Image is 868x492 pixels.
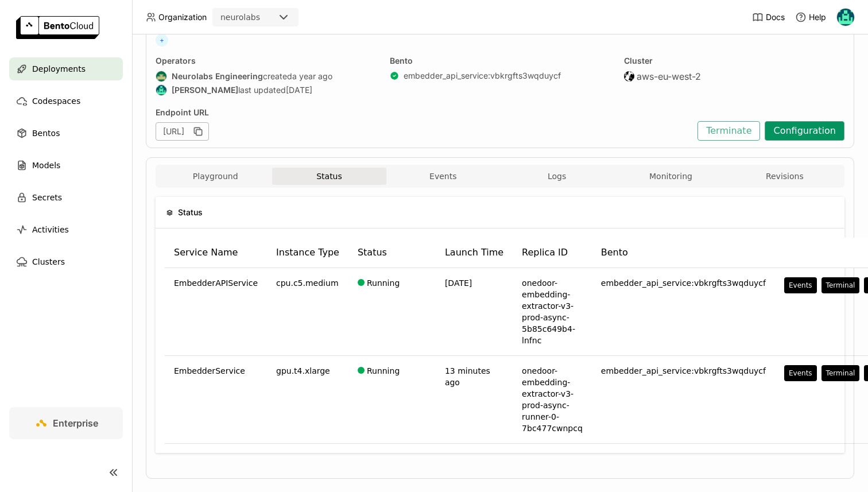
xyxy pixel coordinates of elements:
input: Selected neurolabs. [261,12,262,24]
div: created [156,71,376,82]
div: last updated [156,84,376,96]
td: Running [348,268,436,356]
a: Docs [752,11,785,23]
a: Models [9,154,123,177]
span: Help [809,12,826,22]
button: Events [386,168,500,185]
img: logo [16,16,99,39]
span: Enterprise [53,417,98,429]
td: gpu.t4.xlarge [267,356,348,444]
div: neurolabs [220,11,260,23]
td: cpu.c5.medium [267,268,348,356]
span: + [156,34,168,47]
td: onedoor-embedding-extractor-v3-prod-async-5b85c649b4-lnfnc [513,268,592,356]
span: Bentos [32,126,60,140]
button: Playground [158,168,272,185]
a: Codespaces [9,90,123,113]
th: Instance Type [267,238,348,268]
div: [URL] [156,122,209,141]
span: [DATE] [445,278,472,288]
td: Running [348,356,436,444]
span: EmbedderAPIService [174,277,258,289]
img: Calin Cojocaru [837,9,854,26]
th: Replica ID [513,238,592,268]
a: Enterprise [9,407,123,439]
button: Terminal [821,365,860,381]
div: Cluster [624,56,844,66]
a: Secrets [9,186,123,209]
span: 13 minutes ago [445,366,490,387]
div: Events [789,281,812,290]
a: embedder_api_service:vbkrgfts3wqduycf [404,71,561,81]
span: Codespaces [32,94,80,108]
th: Bento [592,238,775,268]
th: Service Name [165,238,267,268]
button: Events [784,365,817,381]
a: Activities [9,218,123,241]
span: Organization [158,12,207,22]
strong: Neurolabs Engineering [172,71,263,82]
td: onedoor-embedding-extractor-v3-prod-async-runner-0-7bc477cwnpcq [513,356,592,444]
a: Clusters [9,250,123,273]
div: Events [789,369,812,378]
div: Bento [390,56,610,66]
span: Models [32,158,60,172]
a: Deployments [9,57,123,80]
span: Deployments [32,62,86,76]
span: Status [178,206,203,219]
button: Terminate [697,121,760,141]
button: Events [784,277,817,293]
div: Help [795,11,826,23]
td: embedder_api_service:vbkrgfts3wqduycf [592,356,775,444]
button: Revisions [728,168,842,185]
span: aws-eu-west-2 [637,71,701,82]
div: Endpoint URL [156,107,692,118]
span: a year ago [292,71,332,82]
span: EmbedderService [174,365,245,377]
div: Operators [156,56,376,66]
img: Neurolabs Engineering [156,71,166,82]
th: Launch Time [436,238,513,268]
button: Monitoring [614,168,727,185]
button: Configuration [765,121,844,141]
button: Terminal [821,277,860,293]
span: Activities [32,223,69,237]
button: Status [272,168,386,185]
td: embedder_api_service:vbkrgfts3wqduycf [592,268,775,356]
span: [DATE] [286,85,312,95]
span: Clusters [32,255,65,269]
th: Status [348,238,436,268]
strong: [PERSON_NAME] [172,85,238,95]
img: Calin Cojocaru [156,85,166,95]
span: Logs [548,171,566,181]
span: Docs [766,12,785,22]
span: Secrets [32,191,62,204]
a: Bentos [9,122,123,145]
